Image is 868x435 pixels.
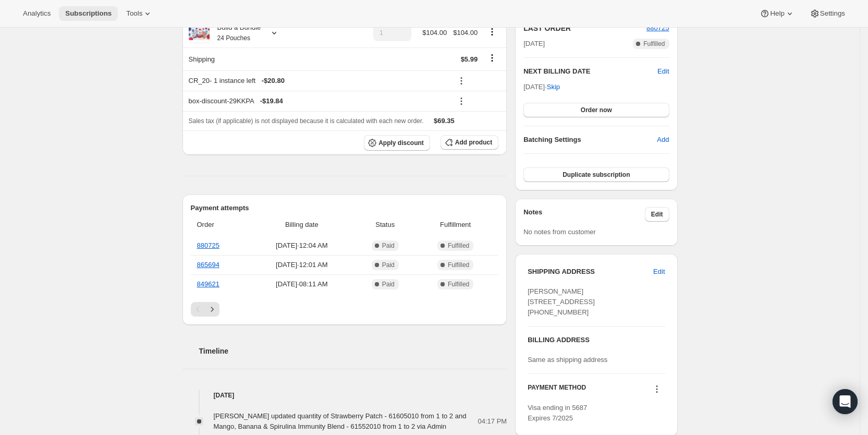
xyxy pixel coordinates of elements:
[523,207,645,222] h3: Notes
[770,9,784,18] span: Help
[197,280,219,288] a: 849621
[523,103,669,117] button: Order now
[419,220,492,230] span: Fulfillment
[643,40,665,48] span: Fulfilled
[422,29,447,37] span: $104.00
[528,287,595,316] span: [PERSON_NAME] [STREET_ADDRESS] [PHONE_NUMBER]
[210,22,261,43] div: Build a Bundle
[382,261,395,269] span: Paid
[523,23,646,33] h2: LAST ORDER
[484,26,500,38] button: Product actions
[448,280,469,288] span: Fulfilled
[378,139,424,147] span: Apply discount
[59,6,118,21] button: Subscriptions
[434,117,455,125] span: $69.35
[647,263,671,280] button: Edit
[252,240,351,251] span: [DATE] · 12:04 AM
[528,356,607,364] span: Same as shipping address
[182,47,370,70] th: Shipping
[214,412,467,430] span: [PERSON_NAME] updated quantity of Strawberry Patch - 61605010 from 1 to 2 and Mango, Banana & Spi...
[651,210,663,219] span: Edit
[252,260,351,270] span: [DATE] · 12:01 AM
[581,106,612,114] span: Order now
[651,131,675,148] button: Add
[653,267,665,277] span: Edit
[382,280,395,288] span: Paid
[657,135,669,145] span: Add
[252,279,351,289] span: [DATE] · 08:11 AM
[528,267,653,277] h3: SHIPPING ADDRESS
[441,135,498,150] button: Add product
[182,390,507,401] h4: [DATE]
[448,241,469,250] span: Fulfilled
[523,66,657,77] h2: NEXT BILLING DATE
[563,171,630,179] span: Duplicate subscription
[646,23,669,33] button: 880725
[191,213,249,236] th: Order
[523,83,560,91] span: [DATE] ·
[523,135,657,145] h6: Batching Settings
[657,66,669,77] button: Edit
[478,416,507,427] span: 04:17 PM
[23,9,51,18] span: Analytics
[547,82,560,92] span: Skip
[65,9,112,18] span: Subscriptions
[191,302,499,317] nav: Pagination
[197,261,219,269] a: 865694
[126,9,142,18] span: Tools
[646,24,669,32] a: 880725
[645,207,669,222] button: Edit
[523,228,596,236] span: No notes from customer
[455,138,492,147] span: Add product
[205,302,219,317] button: Next
[523,167,669,182] button: Duplicate subscription
[260,96,283,106] span: - $19.84
[528,383,586,397] h3: PAYMENT METHOD
[120,6,159,21] button: Tools
[448,261,469,269] span: Fulfilled
[753,6,801,21] button: Help
[382,241,395,250] span: Paid
[189,76,447,86] div: CR_20 - 1 instance left
[364,135,430,151] button: Apply discount
[252,220,351,230] span: Billing date
[358,220,412,230] span: Status
[17,6,57,21] button: Analytics
[528,404,587,422] span: Visa ending in 5687 Expires 7/2025
[199,346,507,356] h2: Timeline
[191,203,499,213] h2: Payment attempts
[528,335,665,345] h3: BILLING ADDRESS
[541,79,566,95] button: Skip
[803,6,851,21] button: Settings
[189,96,447,106] div: box-discount-29KKPA
[453,29,478,37] span: $104.00
[523,39,545,49] span: [DATE]
[217,34,250,42] small: 24 Pouches
[833,389,858,414] div: Open Intercom Messenger
[484,52,500,64] button: Shipping actions
[461,55,478,63] span: $5.99
[197,241,219,249] a: 880725
[262,76,285,86] span: - $20.80
[189,117,424,125] span: Sales tax (if applicable) is not displayed because it is calculated with each new order.
[820,9,845,18] span: Settings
